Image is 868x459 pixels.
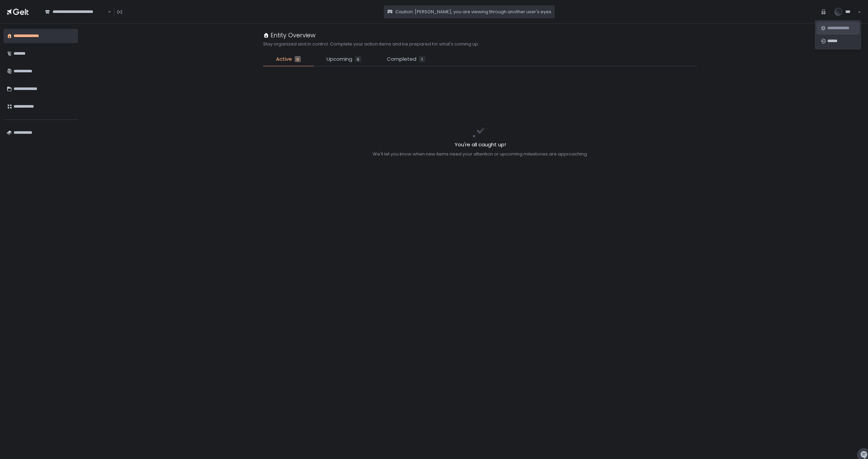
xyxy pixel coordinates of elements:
div: Entity Overview [263,31,316,40]
input: Search for option [107,8,107,15]
h2: You're all caught up! [373,141,588,149]
div: Search for option [41,5,111,19]
span: Active [276,55,292,63]
div: We'll let you know when new items need your attention or upcoming milestones are approaching. [373,151,588,157]
span: Completed [387,55,416,63]
span: Caution: [PERSON_NAME], you are viewing through another user's eyes [395,9,551,15]
div: 0 [355,56,361,62]
div: 1 [419,56,425,62]
span: Upcoming [327,55,352,63]
h2: Stay organized and in control. Complete your action items and be prepared for what's coming up. [263,41,479,47]
div: 0 [295,56,301,62]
